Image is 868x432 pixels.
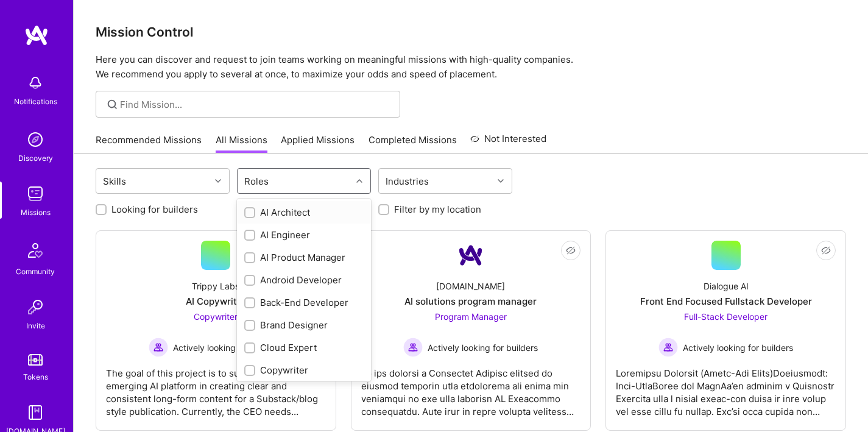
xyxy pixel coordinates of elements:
[683,341,793,354] span: Actively looking for builders
[106,357,326,418] div: The goal of this project is to support the CEO of an emerging AI platform in creating clear and c...
[96,133,202,154] a: Recommended Missions
[21,236,50,265] img: Community
[244,364,364,377] div: Copywriter
[194,311,238,322] span: Copywriter
[566,246,576,255] i: icon EyeClosed
[106,241,326,420] a: Trippy LabsAI CopywriterCopywriter Actively looking for buildersActively looking for buildersThe ...
[23,295,48,319] img: Invite
[192,280,239,292] div: Trippy Labs
[215,178,221,184] i: icon Chevron
[281,133,355,154] a: Applied Missions
[23,370,48,383] div: Tokens
[120,98,391,111] input: Find Mission...
[369,133,457,154] a: Completed Missions
[105,97,119,112] i: icon SearchGrey
[435,311,507,322] span: Program Manager
[356,178,362,184] i: icon Chevron
[428,341,538,354] span: Actively looking for builders
[244,341,364,354] div: Cloud Expert
[361,357,581,418] div: Lo ips dolorsi a Consectet Adipisc elitsed do eiusmod temporin utla etdolorema ali enima min veni...
[186,295,246,308] div: AI Copywriter
[96,24,846,40] h3: Mission Control
[658,338,678,357] img: Actively looking for builders
[23,127,48,152] img: discovery
[14,95,57,108] div: Notifications
[821,246,831,255] i: icon EyeClosed
[244,206,364,219] div: AI Architect
[244,228,364,241] div: AI Engineer
[640,295,812,308] div: Front End Focused Fullstack Developer
[23,400,48,425] img: guide book
[394,203,481,216] label: Filter by my location
[111,203,198,216] label: Looking for builders
[436,280,505,292] div: [DOMAIN_NAME]
[704,280,749,292] div: Dialogue AI
[149,338,168,357] img: Actively looking for builders
[404,295,537,308] div: AI solutions program manager
[684,311,767,322] span: Full-Stack Developer
[616,357,836,418] div: Loremipsu Dolorsit (Ametc-Adi Elits)Doeiusmodt: Inci-UtlaBoree dol MagnAa’en adminim v Quisnostr ...
[241,172,272,190] div: Roles
[216,133,267,154] a: All Missions
[23,71,48,95] img: bell
[456,241,485,270] img: Company Logo
[498,178,504,184] i: icon Chevron
[470,132,546,154] a: Not Interested
[403,338,423,357] img: Actively looking for builders
[244,274,364,286] div: Android Developer
[244,296,364,309] div: Back-End Developer
[361,241,581,420] a: Company Logo[DOMAIN_NAME]AI solutions program managerProgram Manager Actively looking for builder...
[26,319,45,332] div: Invite
[616,241,836,420] a: Dialogue AIFront End Focused Fullstack DeveloperFull-Stack Developer Actively looking for builder...
[28,354,43,366] img: tokens
[173,341,283,354] span: Actively looking for builders
[21,206,51,219] div: Missions
[16,265,55,278] div: Community
[383,172,432,190] div: Industries
[24,24,49,46] img: logo
[18,152,53,165] div: Discovery
[244,251,364,264] div: AI Product Manager
[23,182,48,206] img: teamwork
[244,319,364,331] div: Brand Designer
[100,172,129,190] div: Skills
[96,52,846,82] p: Here you can discover and request to join teams working on meaningful missions with high-quality ...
